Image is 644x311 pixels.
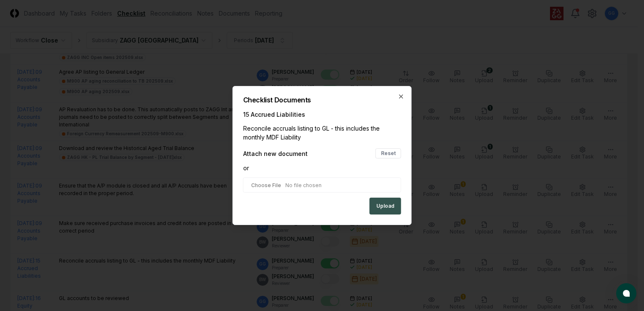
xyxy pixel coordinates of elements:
[243,164,401,172] div: or
[243,110,401,119] div: 15 Accrued Liabilities
[376,148,401,158] button: Reset
[243,97,401,103] h2: Checklist Documents
[243,124,401,142] div: Reconcile accruals listing to GL - this includes the monthly MDF Liability
[243,149,308,158] div: Attach new document
[370,198,401,214] button: Upload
